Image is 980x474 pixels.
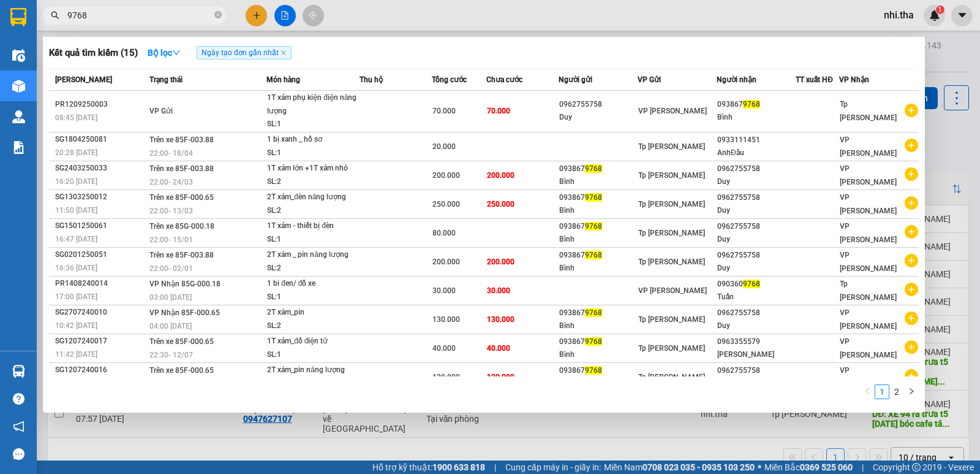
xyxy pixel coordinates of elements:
[12,141,25,154] img: solution-icon
[432,373,460,381] span: 120.000
[875,385,889,399] a: 1
[149,322,192,331] span: 04:00 [DATE]
[559,249,637,262] div: 093867
[149,75,183,84] span: Trạng thái
[267,147,359,160] div: SL: 1
[149,251,214,259] span: Trên xe 85F-003.88
[796,75,833,84] span: TT xuất HĐ
[267,162,359,175] div: 1T xám lớn +1T xám nhỏ
[149,222,214,231] span: Trên xe 85G-000.18
[55,264,97,272] span: 16:36 [DATE]
[717,348,795,361] div: [PERSON_NAME]
[432,229,456,237] span: 80.000
[904,384,919,399] button: right
[559,175,637,188] div: Bình
[432,142,456,151] span: 20.000
[281,50,287,56] span: close
[55,364,146,377] div: SG1207240016
[743,100,760,109] span: 9768
[149,293,192,302] span: 03:00 [DATE]
[55,75,112,84] span: [PERSON_NAME]
[432,107,456,115] span: 70.000
[840,251,897,273] span: VP [PERSON_NAME]
[55,350,97,359] span: 11:42 [DATE]
[267,277,359,291] div: 1 bi đen/ đồ xe
[138,43,190,63] button: Bộ lọcdown
[638,142,705,151] span: Tp [PERSON_NAME]
[905,104,918,117] span: plus-circle
[266,75,300,84] span: Món hàng
[638,107,707,115] span: VP [PERSON_NAME]
[840,164,897,186] span: VP [PERSON_NAME]
[889,384,904,399] li: 2
[717,175,795,188] div: Duy
[149,178,193,186] span: 22:00 - 24/03
[487,200,514,208] span: 250.000
[487,344,510,353] span: 40.000
[267,91,359,118] div: 1T xám phụ kiện điện năng lượng
[432,315,460,324] span: 130.000
[905,167,918,181] span: plus-circle
[487,171,514,180] span: 200.000
[13,393,24,405] span: question-circle
[55,235,97,243] span: 16:47 [DATE]
[860,384,875,399] li: Previous Page
[585,164,602,173] span: 9768
[905,254,918,267] span: plus-circle
[55,220,146,232] div: SG1501250061
[717,262,795,275] div: Duy
[55,98,146,111] div: PR1209250003
[890,385,903,399] a: 2
[559,98,637,111] div: 0962755758
[559,111,637,124] div: Duy
[432,258,460,266] span: 200.000
[840,337,897,359] span: VP [PERSON_NAME]
[905,225,918,239] span: plus-circle
[55,292,97,301] span: 17:00 [DATE]
[149,264,193,273] span: 22:00 - 02/01
[432,344,456,353] span: 40.000
[149,337,214,346] span: Trên xe 85F-000.65
[267,133,359,147] div: 1 bị xanh _ hồ sơ
[717,204,795,217] div: Duy
[905,283,918,296] span: plus-circle
[839,75,869,84] span: VP Nhận
[267,291,359,304] div: SL: 1
[55,162,146,175] div: SG2403250033
[487,258,514,266] span: 200.000
[149,149,193,158] span: 22:00 - 18/04
[214,10,222,21] span: close-circle
[559,204,637,217] div: Bình
[864,388,871,395] span: left
[12,365,25,378] img: warehouse-icon
[432,75,467,84] span: Tổng cước
[638,344,705,353] span: Tp [PERSON_NAME]
[267,335,359,348] div: 1T xám_đồ điện tử
[717,278,795,291] div: 090360
[559,262,637,275] div: Bình
[267,319,359,333] div: SL: 2
[559,364,637,377] div: 093867
[55,335,146,348] div: SG1207240017
[148,48,181,58] strong: Bộ lọc
[55,133,146,146] div: SG1804250081
[717,364,795,377] div: 0962755758
[840,280,897,302] span: Tp [PERSON_NAME]
[55,248,146,261] div: SG0201250051
[149,136,214,144] span: Trên xe 85F-003.88
[432,286,456,295] span: 30.000
[10,8,26,26] img: logo-vxr
[585,337,602,346] span: 9768
[585,193,602,202] span: 9768
[840,308,897,331] span: VP [PERSON_NAME]
[13,421,24,432] span: notification
[638,373,705,381] span: Tp [PERSON_NAME]
[559,307,637,319] div: 093867
[55,191,146,204] div: SG1303250012
[717,249,795,262] div: 0962755758
[840,193,897,215] span: VP [PERSON_NAME]
[214,11,222,18] span: close-circle
[905,312,918,325] span: plus-circle
[638,286,707,295] span: VP [PERSON_NAME]
[743,280,760,288] span: 9768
